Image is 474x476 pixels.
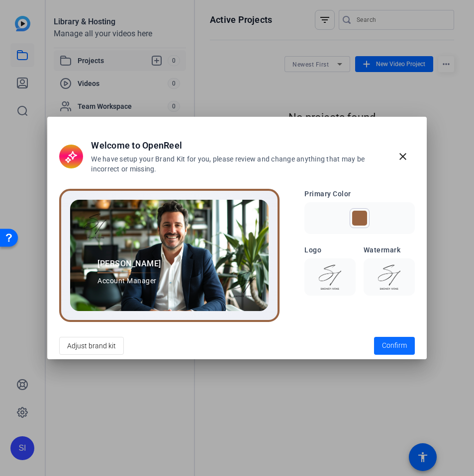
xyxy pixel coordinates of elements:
img: Logo [310,265,350,290]
button: Adjust brand kit [59,337,124,355]
h2: Welcome to OpenReel [91,139,390,152]
span: Account Manager [97,276,161,286]
img: Preview image [70,200,269,311]
h3: We have setup your Brand Kit for you, please review and change anything that may be incorrect or ... [91,155,390,174]
span: [PERSON_NAME] [97,258,161,270]
button: Confirm [374,337,415,355]
span: Adjust brand kit [67,336,116,355]
span: Confirm [382,340,407,351]
h3: Watermark [364,245,415,255]
h3: Logo [304,245,356,255]
mat-icon: close [397,151,409,162]
img: Watermark [370,265,409,290]
h3: Primary Color [304,189,414,199]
